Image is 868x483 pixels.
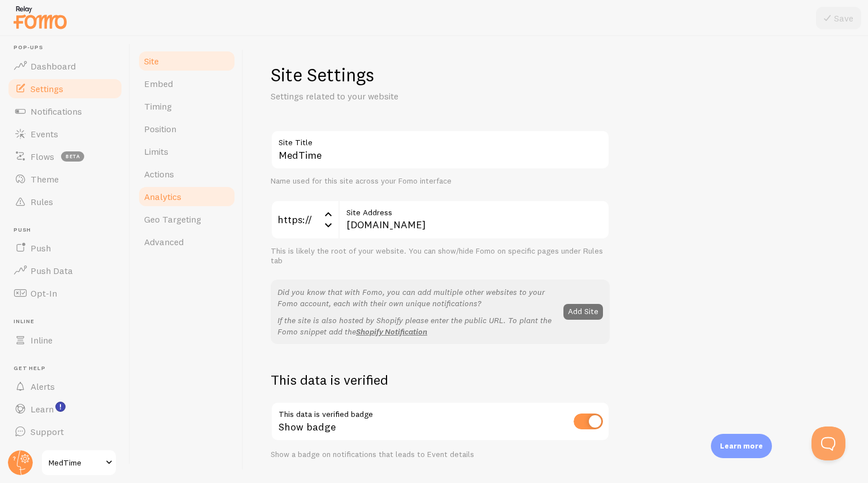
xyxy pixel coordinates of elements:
[271,246,610,266] div: This is likely the root of your website. You can show/hide Fomo on specific pages under Rules tab
[7,77,123,100] a: Settings
[31,60,76,72] span: Dashboard
[41,449,117,476] a: MedTime
[144,236,184,247] span: Advanced
[31,426,64,437] span: Support
[277,286,557,309] p: Did you know that with Fomo, you can add multiple other websites to your Fomo account, each with ...
[61,151,84,162] span: beta
[271,371,610,389] h2: This data is verified
[137,230,236,253] a: Advanced
[31,128,58,140] span: Events
[7,375,123,398] a: Alerts
[144,123,176,134] span: Position
[7,123,123,145] a: Events
[31,83,63,94] span: Settings
[271,402,610,443] div: Show badge
[7,55,123,77] a: Dashboard
[338,200,610,219] label: Site Address
[137,185,236,208] a: Analytics
[356,327,427,337] a: Shopify Notification
[563,304,603,320] button: Add Site
[144,191,181,202] span: Analytics
[144,146,168,157] span: Limits
[31,151,54,162] span: Flows
[338,200,610,240] input: myhonestcompany.com
[137,140,236,163] a: Limits
[144,214,201,225] span: Geo Targeting
[49,456,102,469] span: MedTime
[137,163,236,185] a: Actions
[7,398,123,420] a: Learn
[137,118,236,140] a: Position
[31,242,51,254] span: Push
[31,173,59,185] span: Theme
[7,329,123,351] a: Inline
[31,334,53,346] span: Inline
[144,55,159,67] span: Site
[7,168,123,190] a: Theme
[271,90,542,103] p: Settings related to your website
[271,450,610,460] div: Show a badge on notifications that leads to Event details
[137,95,236,118] a: Timing
[7,190,123,213] a: Rules
[7,100,123,123] a: Notifications
[271,200,338,240] div: https://
[7,282,123,304] a: Opt-In
[14,365,123,372] span: Get Help
[144,78,173,89] span: Embed
[137,72,236,95] a: Embed
[14,318,123,325] span: Inline
[7,237,123,259] a: Push
[137,208,236,230] a: Geo Targeting
[271,176,610,186] div: Name used for this site across your Fomo interface
[12,3,68,32] img: fomo-relay-logo-orange.svg
[14,44,123,51] span: Pop-ups
[55,402,66,412] svg: <p>Watch New Feature Tutorials!</p>
[277,315,557,337] p: If the site is also hosted by Shopify please enter the public URL. To plant the Fomo snippet add the
[271,130,610,149] label: Site Title
[137,50,236,72] a: Site
[31,288,57,299] span: Opt-In
[31,106,82,117] span: Notifications
[7,420,123,443] a: Support
[14,227,123,234] span: Push
[31,265,73,276] span: Push Data
[31,196,53,207] span: Rules
[144,101,172,112] span: Timing
[7,259,123,282] a: Push Data
[31,381,55,392] span: Alerts
[7,145,123,168] a: Flows beta
[144,168,174,180] span: Actions
[711,434,772,458] div: Learn more
[720,441,763,451] p: Learn more
[811,427,845,460] iframe: Help Scout Beacon - Open
[271,63,610,86] h1: Site Settings
[31,403,54,415] span: Learn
